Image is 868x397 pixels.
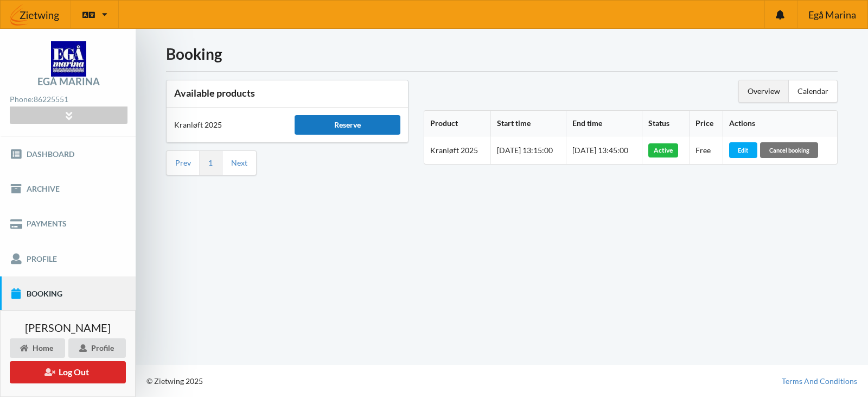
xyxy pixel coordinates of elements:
div: Cancel booking [760,142,818,157]
div: Kranløft 2025 [167,112,287,138]
th: End time [566,111,642,136]
strong: 86225551 [34,94,68,104]
div: Overview [739,80,789,102]
th: Price [689,111,723,136]
div: Edit [729,142,757,157]
span: [DATE] 13:15:00 [497,146,553,155]
a: 1 [208,158,213,168]
h3: Available products [174,87,400,99]
div: Calendar [789,80,837,102]
div: Egå Marina [37,77,100,86]
div: Home [10,338,65,358]
th: Actions [723,111,837,136]
div: Profile [68,338,126,358]
div: Phone: [10,92,127,107]
h1: Booking [166,44,838,64]
div: Reserve [295,115,400,135]
span: [DATE] 13:45:00 [572,146,628,155]
span: [PERSON_NAME] [25,322,111,333]
span: Free [695,146,711,155]
span: Egå Marina [808,10,856,20]
img: logo [51,41,86,77]
div: Active [648,143,678,157]
button: Log Out [10,361,126,383]
a: Next [231,158,247,168]
th: Start time [490,111,566,136]
th: Status [642,111,688,136]
a: Prev [175,158,191,168]
th: Product [424,111,490,136]
span: Kranløft 2025 [430,146,478,155]
a: Terms And Conditions [782,376,857,387]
